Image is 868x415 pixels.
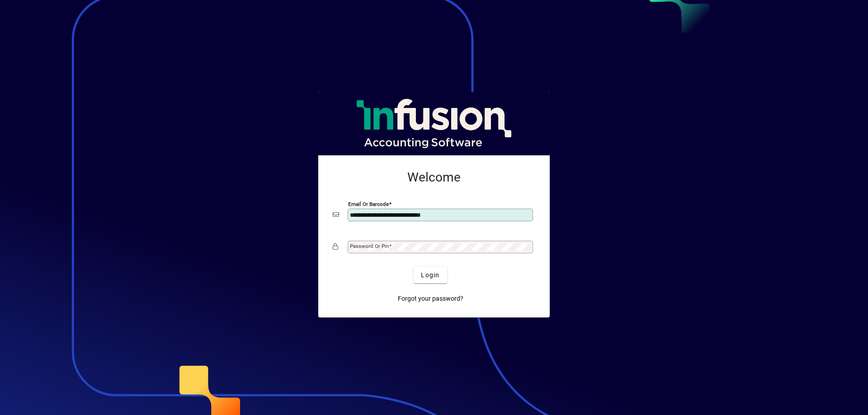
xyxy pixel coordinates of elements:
[421,270,439,280] span: Login
[414,267,447,283] button: Login
[350,243,389,249] mat-label: Password or Pin
[348,201,389,207] mat-label: Email or Barcode
[394,290,467,307] a: Forgot your password?
[333,170,535,185] h2: Welcome
[398,294,463,303] span: Forgot your password?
